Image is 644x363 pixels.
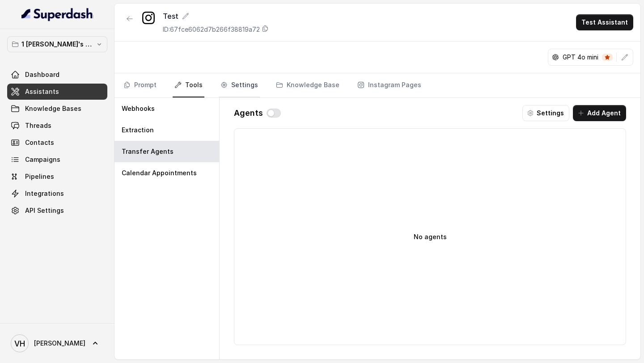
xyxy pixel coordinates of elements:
[25,206,64,215] span: API Settings
[25,104,81,113] span: Knowledge Bases
[122,147,174,156] p: Transfer Agents
[7,135,107,151] a: Contacts
[563,53,598,62] p: GPT 4o mini
[552,54,559,61] svg: openai logo
[234,107,263,119] p: Agents
[414,232,447,241] p: No agents
[7,101,107,117] a: Knowledge Bases
[25,70,59,79] span: Dashboard
[21,7,93,21] img: light.svg
[122,73,158,97] a: Prompt
[7,67,107,83] a: Dashboard
[7,331,107,356] a: [PERSON_NAME]
[122,73,633,97] nav: Tabs
[163,25,260,34] p: ID: 67fce6062d7b266f38819a72
[356,73,423,97] a: Instagram Pages
[7,118,107,134] a: Threads
[219,73,260,97] a: Settings
[7,186,107,202] a: Integrations
[122,126,154,135] p: Extraction
[573,105,626,121] button: Add Agent
[25,155,60,164] span: Campaigns
[7,36,107,52] button: 1 [PERSON_NAME]'s Workspace
[14,339,25,348] text: VH
[25,189,64,198] span: Integrations
[25,121,51,130] span: Threads
[7,203,107,219] a: API Settings
[7,169,107,185] a: Pipelines
[173,73,204,97] a: Tools
[7,84,107,100] a: Assistants
[274,73,341,97] a: Knowledge Base
[7,152,107,168] a: Campaigns
[21,39,93,50] p: 1 [PERSON_NAME]'s Workspace
[163,11,269,21] div: Test
[122,104,155,113] p: Webhooks
[25,87,59,96] span: Assistants
[34,339,85,348] span: [PERSON_NAME]
[522,105,569,121] button: Settings
[25,172,54,181] span: Pipelines
[25,138,54,147] span: Contacts
[576,14,633,30] button: Test Assistant
[122,169,197,177] p: Calendar Appointments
